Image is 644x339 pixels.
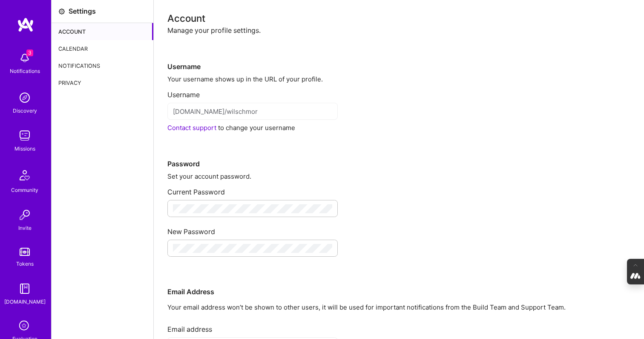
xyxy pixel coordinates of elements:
[14,165,35,185] img: Community
[167,124,216,132] a: Contact support
[17,17,34,32] img: logo
[14,144,35,153] div: Missions
[16,206,33,223] img: Invite
[16,89,33,106] img: discovery
[16,127,33,144] img: teamwork
[18,223,32,232] div: Invite
[167,84,630,99] div: Username
[17,318,33,334] i: icon SelectionTeam
[13,106,37,115] div: Discovery
[167,123,630,132] div: to change your username
[20,248,30,256] img: tokens
[167,132,630,168] div: Password
[167,220,630,236] div: New Password
[16,280,33,297] img: guide book
[167,75,630,84] div: Your username shows up in the URL of your profile.
[10,67,40,75] div: Notifications
[52,57,153,74] div: Notifications
[167,14,630,23] div: Account
[4,297,46,306] div: [DOMAIN_NAME]
[16,49,33,67] img: bell
[52,74,153,91] div: Privacy
[52,23,153,40] div: Account
[16,259,34,268] div: Tokens
[26,49,33,56] span: 3
[52,40,153,57] div: Calendar
[69,7,96,16] div: Settings
[167,181,630,197] div: Current Password
[167,35,630,71] div: Username
[167,26,630,35] div: Manage your profile settings.
[167,318,630,334] div: Email address
[11,185,38,194] div: Community
[167,303,630,312] p: Your email address won’t be shown to other users, it will be used for important notifications fro...
[167,172,630,181] div: Set your account password.
[167,260,630,296] div: Email Address
[58,8,65,15] i: icon Settings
